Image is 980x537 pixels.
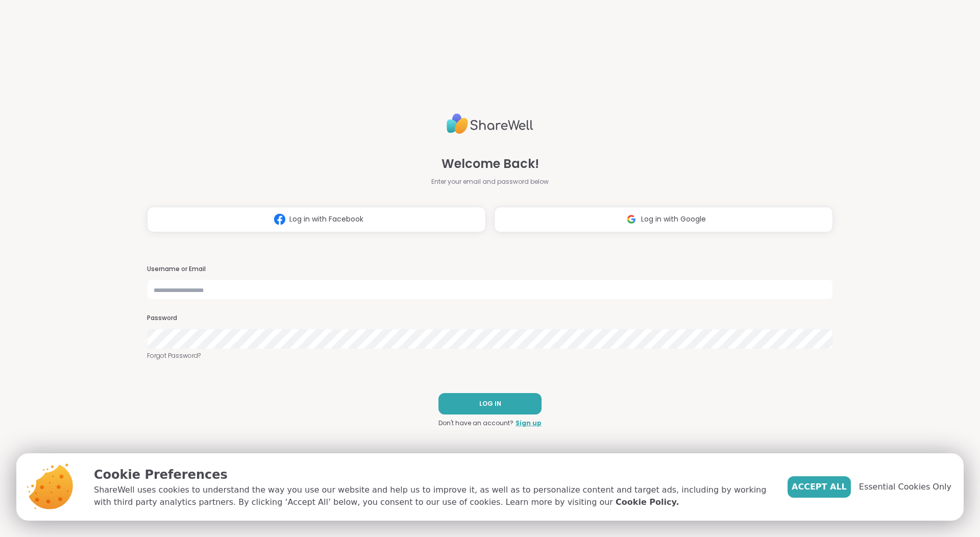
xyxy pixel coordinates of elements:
p: ShareWell uses cookies to understand the way you use our website and help us to improve it, as we... [94,484,771,508]
img: ShareWell Logo [447,109,533,138]
span: LOG IN [479,399,501,408]
img: ShareWell Logomark [270,210,289,229]
span: Accept All [792,481,847,493]
img: ShareWell Logomark [622,210,641,229]
button: LOG IN [438,393,542,414]
span: Log in with Facebook [289,214,363,225]
h3: Password [147,314,833,323]
button: Log in with Google [494,207,833,232]
a: Sign up [516,419,542,428]
p: Cookie Preferences [94,466,771,484]
span: Don't have an account? [438,419,513,428]
a: Cookie Policy. [616,496,679,508]
span: Essential Cookies Only [859,481,951,493]
span: Log in with Google [641,214,706,225]
button: Log in with Facebook [147,207,486,232]
button: Accept All [788,476,851,498]
span: Enter your email and password below [431,177,549,186]
h3: Username or Email [147,265,833,274]
a: Forgot Password? [147,351,833,360]
span: Welcome Back! [442,155,539,173]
